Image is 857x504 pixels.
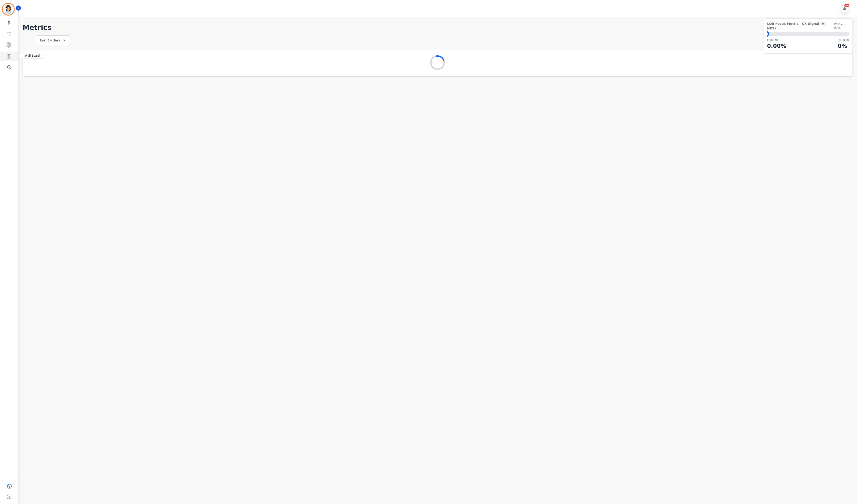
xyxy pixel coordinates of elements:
[767,32,769,36] div: ⬤
[838,38,849,42] p: LOB Goal
[834,22,849,30] span: Past 7 days
[844,4,849,7] div: +99
[767,21,834,31] span: LOB Focus Metric - CX Signal (AI NPS)
[3,4,14,15] img: Bordered avatar
[838,42,849,50] p: 0 %
[767,42,786,50] p: 0.00 %
[23,23,852,32] h1: Metrics
[36,35,70,45] div: Last 14 days
[767,38,786,42] p: CURRENT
